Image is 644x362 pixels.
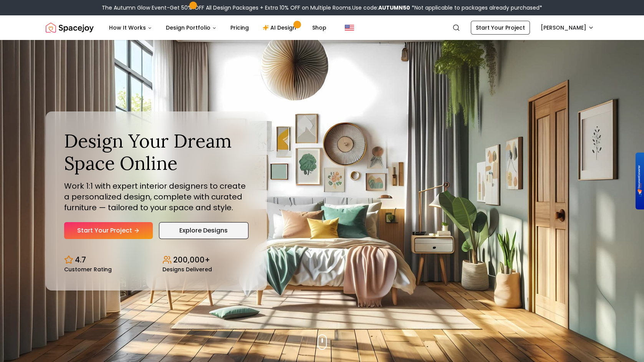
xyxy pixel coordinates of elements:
[64,248,248,272] div: Design stats
[64,222,153,239] a: Start Your Project
[352,4,410,12] span: Use code:
[162,267,212,272] small: Designs Delivered
[306,20,333,35] a: Shop
[257,20,305,35] a: AI Design
[103,20,158,35] button: How It Works
[637,165,642,197] img: BKR5lM0sgkDqAAAAAElFTkSuQmCC
[64,181,248,213] p: Work 1:1 with expert interior designers to create a personalized design, complete with curated fu...
[103,20,333,35] nav: Main
[224,20,255,35] a: Pricing
[46,20,94,35] img: Spacejoy Logo
[64,130,248,174] h1: Design Your Dream Space Online
[46,15,599,40] nav: Global
[46,20,94,35] a: Spacejoy
[471,21,530,35] a: Start Your Project
[173,254,210,265] p: 200,000+
[160,20,223,35] button: Design Portfolio
[102,4,542,12] div: The Autumn Glow Event-Get 50% OFF All Design Packages + Extra 10% OFF on Multiple Rooms.
[345,23,354,32] img: United States
[64,267,112,272] small: Customer Rating
[159,222,248,239] a: Explore Designs
[536,21,599,35] button: [PERSON_NAME]
[410,4,542,12] span: *Not applicable to packages already purchased*
[378,4,410,12] b: AUTUMN50
[75,254,86,265] p: 4.7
